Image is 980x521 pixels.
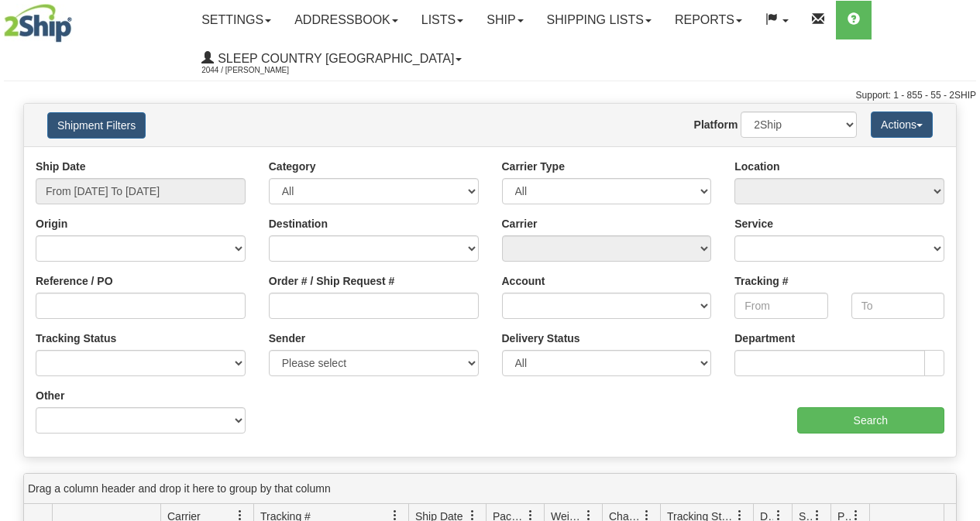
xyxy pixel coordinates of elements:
label: Category [269,159,316,174]
label: Origin [36,216,67,231]
label: Reference / PO [36,273,113,289]
a: Shipping lists [535,1,663,39]
div: grid grouping header [24,474,956,504]
span: Sleep Country [GEOGRAPHIC_DATA] [214,52,454,65]
input: Search [797,407,945,434]
span: 2044 / [PERSON_NAME] [201,63,318,78]
label: Tracking # [734,273,788,289]
label: Carrier [502,216,538,231]
input: To [851,293,944,319]
label: Location [734,159,779,174]
label: Ship Date [36,159,86,174]
a: Addressbook [283,1,410,39]
label: Tracking Status [36,331,116,346]
label: Destination [269,216,328,231]
button: Shipment Filters [47,112,146,139]
label: Delivery Status [502,331,580,346]
iframe: chat widget [944,181,978,339]
img: logo2044.jpg [4,4,72,43]
label: Account [502,273,545,289]
button: Actions [871,111,933,138]
label: Department [734,331,795,346]
a: Sleep Country [GEOGRAPHIC_DATA] 2044 / [PERSON_NAME] [190,39,473,78]
label: Other [36,388,64,403]
label: Carrier Type [502,159,565,174]
a: Lists [410,1,475,39]
label: Order # / Ship Request # [269,273,395,289]
input: From [734,293,827,319]
label: Platform [694,117,738,132]
a: Reports [663,1,754,39]
div: Support: 1 - 855 - 55 - 2SHIP [4,89,976,102]
label: Service [734,216,773,231]
a: Ship [475,1,535,39]
label: Sender [269,331,305,346]
a: Settings [190,1,283,39]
